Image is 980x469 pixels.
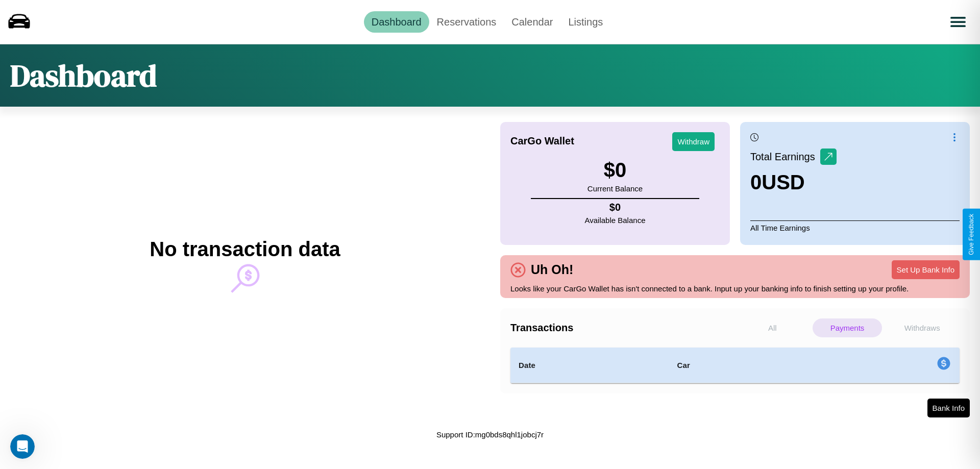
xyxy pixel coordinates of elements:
p: All [738,318,807,337]
a: Dashboard [364,11,429,33]
p: All Time Earnings [750,220,960,235]
h4: Date [519,359,660,372]
h4: Transactions [510,322,735,334]
a: Listings [560,11,610,33]
p: Total Earnings [750,147,820,166]
button: Set Up Bank Info [892,260,960,279]
p: Support ID: mg0bds8qhl1jobcj7r [436,428,544,441]
h4: $ 0 [585,202,646,213]
iframe: Intercom live chat [10,434,35,459]
button: Open menu [944,8,972,36]
p: Payments [813,318,883,337]
h4: CarGo Wallet [510,135,574,147]
h4: Car [677,359,800,372]
table: simple table [510,348,960,383]
div: Give Feedback [968,214,975,255]
p: Current Balance [587,182,643,195]
button: Bank Info [927,399,970,417]
h4: Uh Oh! [526,262,578,277]
h2: No transaction data [150,238,340,261]
p: Looks like your CarGo Wallet has isn't connected to a bank. Input up your banking info to finish ... [510,282,960,295]
h3: $ 0 [587,159,643,182]
p: Available Balance [585,213,646,227]
p: Withdraws [887,318,957,337]
h1: Dashboard [10,55,157,96]
a: Calendar [504,11,560,33]
h3: 0 USD [750,171,837,194]
a: Reservations [429,11,504,33]
button: Withdraw [672,132,715,151]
